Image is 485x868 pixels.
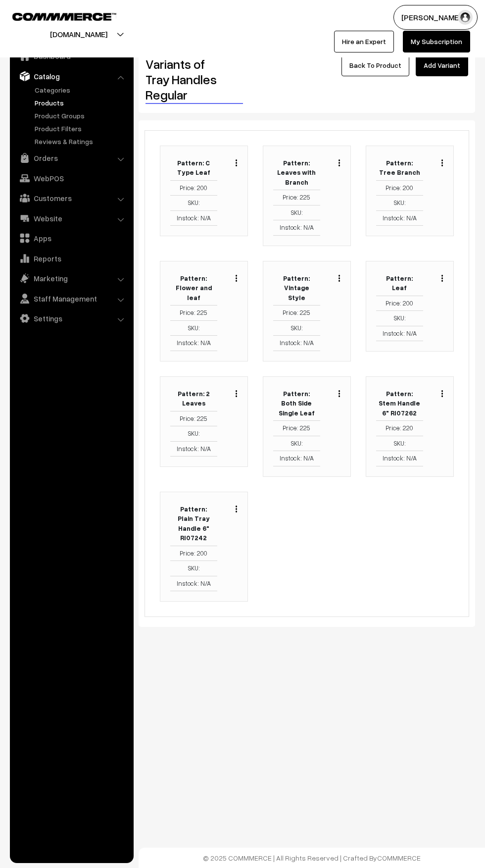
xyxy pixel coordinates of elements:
[170,210,217,226] td: Instock: N/A
[145,56,243,104] h2: Variants of
[170,441,217,457] td: Instock: N/A
[32,123,130,134] a: Product Filters
[273,190,320,205] td: Price: 225
[12,269,130,287] a: Marketing
[376,180,423,196] td: Price: 200
[339,390,340,397] img: Menu
[273,436,320,451] td: SKU:
[12,13,116,20] img: COMMMERCE
[170,561,217,576] td: SKU:
[32,136,130,147] a: Reviews & Ratings
[386,274,413,292] b: Pattern: Leaf
[273,320,320,336] td: SKU:
[376,311,423,326] td: SKU:
[273,220,320,236] td: Instock: N/A
[376,210,423,226] td: Instock: N/A
[279,390,315,417] b: Pattern: Both Side Single Leaf
[170,546,217,561] td: Price: 200
[403,31,470,52] a: My Subscription
[12,229,130,247] a: Apps
[15,22,142,47] button: [DOMAIN_NAME]
[441,390,443,397] img: Menu
[273,421,320,436] td: Price: 225
[12,189,130,207] a: Customers
[178,390,210,408] b: Pattern: 2 Leaves
[177,159,210,177] b: Pattern: C Type Leaf
[273,336,320,351] td: Instock: N/A
[170,411,217,426] td: Price: 225
[236,159,237,166] img: Menu
[376,436,423,451] td: SKU:
[334,31,394,52] a: Hire an Expert
[236,275,237,281] img: Menu
[12,309,130,327] a: Settings
[441,275,443,281] img: Menu
[32,98,130,108] a: Products
[170,576,217,591] td: Instock: N/A
[376,296,423,311] td: Price: 200
[377,854,421,862] a: COMMMERCE
[339,159,340,166] img: Menu
[376,196,423,211] td: SKU:
[12,10,99,22] a: COMMMERCE
[339,275,340,281] img: Menu
[145,71,217,102] a: Tray Handles Regular
[273,306,320,321] td: Price: 225
[376,326,423,341] td: Instock: N/A
[273,205,320,220] td: SKU:
[277,159,316,186] b: Pattern: Leaves with Branch
[170,336,217,351] td: Instock: N/A
[376,451,423,466] td: Instock: N/A
[170,196,217,211] td: SKU:
[379,390,420,417] b: Pattern: Stem Handle 6" RI07262
[12,67,130,85] a: Catalog
[283,274,310,302] b: Pattern: Vintage Style
[236,506,237,512] img: Menu
[139,848,485,868] footer: © 2025 COMMMERCE | All Rights Reserved | Crafted By
[236,390,237,397] img: Menu
[170,180,217,196] td: Price: 200
[416,54,468,76] a: Add Variant
[441,159,443,166] img: Menu
[393,5,478,30] button: [PERSON_NAME]…
[12,169,130,187] a: WebPOS
[178,505,210,542] b: Pattern: Plain Tray Handle 6" RI07242
[170,320,217,336] td: SKU:
[341,54,409,76] a: Back To Product
[458,10,473,25] img: user
[176,274,212,302] b: Pattern: Flower and leaf
[12,290,130,307] a: Staff Management
[273,451,320,466] td: Instock: N/A
[376,421,423,436] td: Price: 220
[12,250,130,267] a: Reports
[32,85,130,95] a: Categories
[32,110,130,121] a: Product Groups
[170,306,217,321] td: Price: 225
[170,426,217,442] td: SKU:
[12,209,130,227] a: Website
[12,149,130,167] a: Orders
[379,159,420,177] b: Pattern: Tree Branch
